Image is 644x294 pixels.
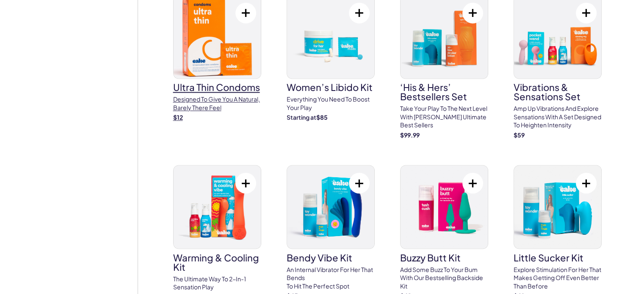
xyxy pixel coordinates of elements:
[173,95,261,112] p: Designed to give you a natural, barely there feel
[173,253,261,271] h3: Warming & Cooling Kit
[287,165,374,248] img: Bendy Vibe Kit
[287,253,375,262] h3: Bendy Vibe Kit
[287,82,375,92] h3: Women’s Libido Kit
[400,82,488,101] h3: ‘His & Hers’ Bestsellers Set
[514,131,525,139] strong: $ 59
[400,253,488,262] h3: buzzy butt kit
[514,104,602,129] p: Amp up vibrations and explore sensations with a set designed to heighten intensity
[173,113,183,121] strong: $ 12
[173,82,261,92] h3: Ultra Thin Condoms
[401,165,488,248] img: buzzy butt kit
[287,265,375,290] p: An internal vibrator for her that bends to hit the perfect spot
[174,165,261,248] img: Warming & Cooling Kit
[514,165,601,248] img: little sucker kit
[400,131,420,139] strong: $ 99.99
[316,113,328,121] strong: $ 85
[514,82,602,101] h3: Vibrations & Sensations Set
[400,104,488,129] p: Take your play to the next level with [PERSON_NAME] ultimate best sellers
[514,265,602,290] p: Explore Stimulation for Her that makes getting off even better than Before
[173,275,261,291] p: The ultimate way to 2-in-1 sensation play
[287,95,375,112] p: Everything you need to Boost Your Play
[400,265,488,290] p: Add some buzz to your bum with our bestselling backside kit
[287,113,316,121] span: Starting at
[514,253,602,262] h3: little sucker kit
